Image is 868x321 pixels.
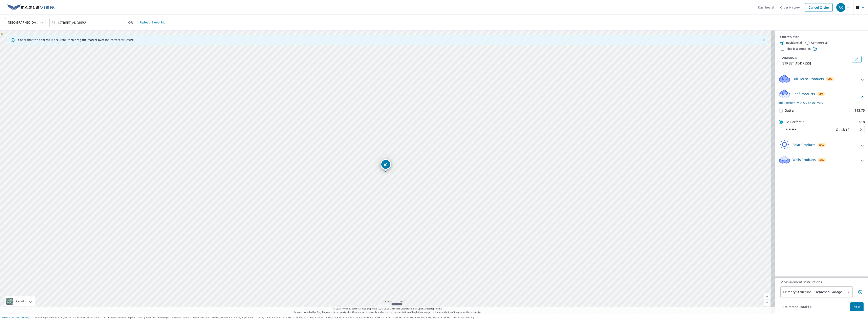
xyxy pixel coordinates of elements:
[778,155,865,166] div: Walls ProductsNew
[128,18,168,27] div: OR
[381,159,391,172] div: Dropped pin, building 1, Residential property, 8310 Weathervane Cir Indianapolis, IN 46239
[764,294,770,300] a: Current Level 17, Zoom In
[793,91,815,96] p: Roof Products
[784,119,804,125] p: Bid Perfect™
[786,47,811,51] label: This is a complex
[778,74,865,86] div: Full House ProductsNew
[853,304,860,309] span: Next
[780,35,863,39] div: PROPERTY TYPE
[764,300,770,306] a: Current Level 17, Zoom Out
[805,3,833,12] a: Cancel Order
[761,37,766,43] button: Close
[850,302,864,311] button: Next
[5,17,45,28] div: [GEOGRAPHIC_DATA]
[778,100,860,105] p: Bid Perfect™ with Quick Delivery
[35,316,866,319] p: © 2025 Eagle View Technologies, Inc. and Pictometry International Corp. All Rights Reserved. Repo...
[782,56,797,59] p: BUILDING ID
[780,286,853,298] div: Primary Structure + Detached Garage
[836,3,845,12] div: RK
[140,20,165,25] span: Upload Blueprint
[417,307,434,310] a: OpenStreetMap
[780,302,817,311] p: Estimated Total: $18
[811,41,828,45] label: Commercial
[793,157,816,162] p: Walls Products
[793,142,816,147] p: Solar Products
[14,296,25,306] div: Aerial
[784,108,795,113] p: Gutter
[782,61,850,66] p: [STREET_ADDRESS]
[58,17,116,28] input: Search by address or latitude-longitude
[833,124,865,135] div: Quick $0
[5,296,35,306] div: Aerial
[7,4,55,11] img: EV Logo
[2,316,15,319] a: Terms of Use
[793,76,824,81] p: Full House Products
[859,119,865,125] p: $18
[137,18,168,27] a: Upload Blueprint
[780,280,863,284] p: Measurement Instructions
[18,38,134,42] p: Check that the address is accurate, then drag the marker over the correct structure.
[827,77,832,81] span: New
[435,307,442,310] a: Terms
[778,140,865,151] div: Solar ProductsNew
[333,307,442,310] span: © 2025 TomTom, Earthstar Geographics SIO, © 2025 Microsoft Corporation, ©
[778,89,865,105] div: Roof ProductsNewBid Perfect™ with Quick Delivery
[852,56,862,62] button: Edit building 1
[819,158,824,162] span: New
[16,316,29,319] a: Privacy Policy
[819,144,824,147] span: New
[786,41,802,45] label: Residential
[778,128,833,131] p: Delivery
[819,92,824,96] span: New
[2,316,29,319] p: |
[855,108,865,113] p: $13.75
